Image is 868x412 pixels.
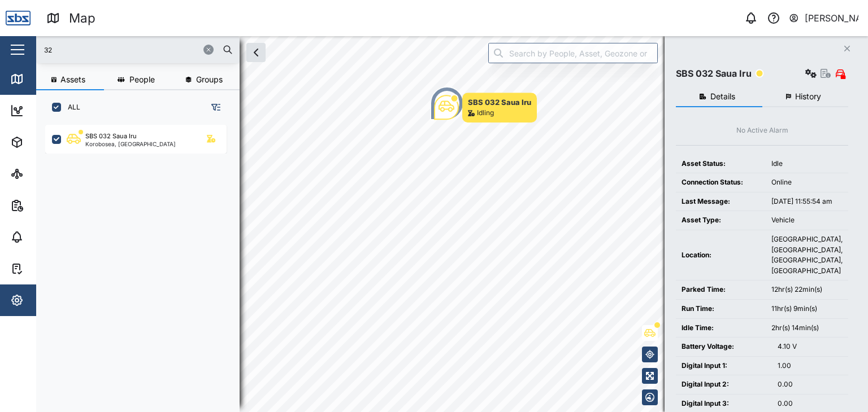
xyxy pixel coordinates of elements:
span: People [129,76,155,84]
div: SBS 032 Saua Iru [468,97,531,108]
div: Tasks [29,262,60,275]
span: Details [710,93,735,100]
div: Connection Status: [682,177,760,188]
div: Alarms [29,231,64,243]
div: Assets [29,136,64,148]
div: 0.00 [778,379,843,390]
div: Digital Input 2: [682,379,766,390]
div: Online [771,177,843,188]
div: Last Message: [682,196,760,207]
span: Assets [60,76,85,84]
input: Search assets or drivers [43,41,233,58]
div: Digital Input 1: [682,361,766,371]
div: Map [29,73,55,85]
div: Korobosea, [GEOGRAPHIC_DATA] [85,141,176,147]
div: Idling [477,108,494,119]
div: Parked Time: [682,284,760,295]
div: [PERSON_NAME] [805,11,859,25]
div: 11hr(s) 9min(s) [771,304,843,314]
div: Asset Status: [682,159,760,169]
input: Search by People, Asset, Geozone or Place [488,43,658,63]
div: Idle [771,159,843,169]
div: Settings [29,294,70,306]
div: Map marker [434,93,537,122]
div: 12hr(s) 22min(s) [771,284,843,295]
div: Sites [29,168,57,180]
div: Dashboard [29,104,80,117]
div: No Active Alarm [736,125,788,136]
button: [PERSON_NAME] [788,10,859,26]
div: Asset Type: [682,215,760,226]
div: 1.00 [778,361,843,371]
div: Idle Time: [682,323,760,334]
div: Vehicle [771,215,843,226]
div: Battery Voltage: [682,341,766,352]
div: Digital Input 3: [682,398,766,409]
div: SBS 032 Saua Iru [85,132,137,141]
div: Location: [682,250,760,261]
img: Main Logo [6,6,31,30]
div: grid [45,121,239,403]
div: Run Time: [682,304,760,314]
div: Reports [29,199,68,212]
span: History [795,93,821,100]
div: [DATE] 11:55:54 am [771,196,843,207]
div: 4.10 V [778,341,843,352]
div: [GEOGRAPHIC_DATA], [GEOGRAPHIC_DATA], [GEOGRAPHIC_DATA], [GEOGRAPHIC_DATA] [771,234,843,276]
div: 0.00 [778,398,843,409]
div: SBS 032 Saua Iru [676,67,752,81]
canvas: Map [36,36,868,412]
label: ALL [61,103,80,112]
div: Map [69,8,96,28]
span: Groups [196,76,223,84]
div: 2hr(s) 14min(s) [771,323,843,334]
div: Map marker [430,86,464,120]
